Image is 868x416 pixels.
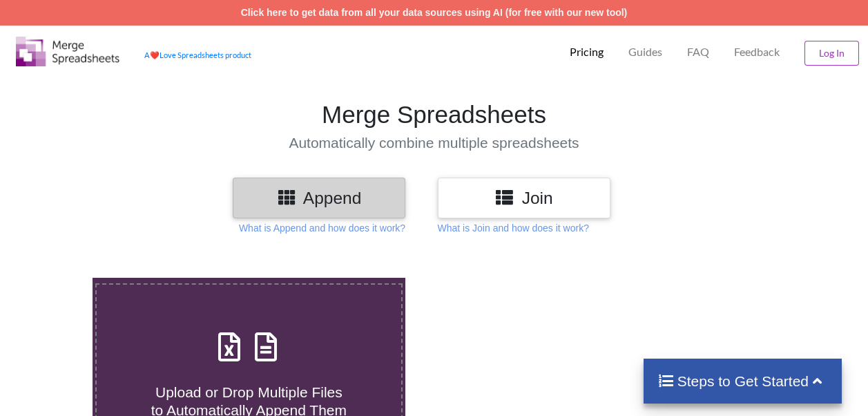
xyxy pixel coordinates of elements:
[243,188,395,208] h3: Append
[144,50,251,59] a: AheartLove Spreadsheets product
[448,188,600,208] h3: Join
[657,372,828,390] h4: Steps to Get Started
[438,221,589,235] p: What is Join and how does it work?
[570,45,604,59] p: Pricing
[241,7,628,18] a: Click here to get data from all your data sources using AI (for free with our new tool)
[804,41,859,66] button: Log In
[734,46,780,57] span: Feedback
[239,221,405,235] p: What is Append and how does it work?
[687,45,709,59] p: FAQ
[16,37,119,66] img: Logo.png
[628,45,662,59] p: Guides
[150,50,160,59] span: heart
